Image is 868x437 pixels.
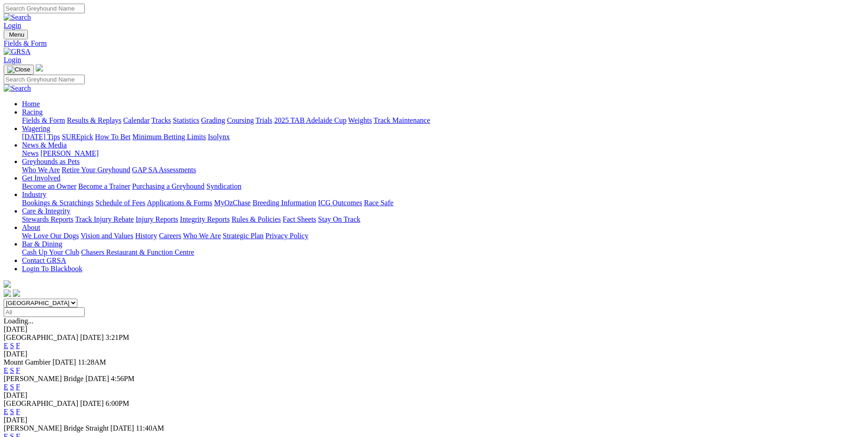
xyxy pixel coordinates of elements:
a: E [4,383,8,391]
a: Results & Replays [67,116,121,124]
a: Wagering [22,125,50,132]
a: Fact Sheets [283,215,316,223]
img: Search [4,13,31,22]
a: Privacy Policy [265,232,308,240]
a: Chasers Restaurant & Function Centre [81,248,194,256]
a: We Love Our Dogs [22,232,79,240]
a: S [10,366,14,374]
a: Become a Trainer [78,182,130,190]
a: S [10,383,14,391]
img: Close [7,66,30,73]
div: Care & Integrity [22,215,864,224]
a: Breeding Information [253,199,316,207]
a: MyOzChase [214,199,251,207]
a: F [16,366,20,374]
a: E [4,366,8,374]
span: [DATE] [86,375,109,382]
a: Grading [201,116,225,124]
button: Toggle navigation [4,65,34,75]
div: [DATE] [4,325,864,333]
div: News & Media [22,149,864,158]
img: logo-grsa-white.png [4,280,11,288]
a: Race Safe [364,199,393,207]
a: Purchasing a Greyhound [132,182,205,190]
a: Who We Are [22,166,60,174]
div: [DATE] [4,391,864,399]
img: facebook.svg [4,290,11,297]
a: History [135,232,157,240]
span: Mount Gambier [4,358,51,366]
a: About [22,224,40,231]
a: Retire Your Greyhound [62,166,130,174]
a: Login [4,22,21,29]
a: Coursing [227,116,254,124]
a: Trials [255,116,272,124]
span: [PERSON_NAME] Bridge Straight [4,424,108,432]
div: Greyhounds as Pets [22,166,864,174]
a: ICG Outcomes [318,199,362,207]
div: Get Involved [22,182,864,191]
img: logo-grsa-white.png [36,64,43,71]
span: [GEOGRAPHIC_DATA] [4,333,78,341]
a: Become an Owner [22,182,76,190]
span: 11:28AM [78,358,106,366]
span: Menu [9,31,24,38]
a: F [16,383,20,391]
a: Injury Reports [135,215,178,223]
a: Fields & Form [22,116,65,124]
a: Tracks [151,116,171,124]
div: [DATE] [4,350,864,358]
a: SUREpick [62,133,93,141]
img: twitter.svg [13,290,20,297]
a: [PERSON_NAME] [40,149,98,157]
a: F [16,408,20,415]
a: [DATE] Tips [22,133,60,141]
a: Login [4,56,21,64]
a: E [4,342,8,350]
a: Who We Are [183,232,221,240]
a: Fields & Form [4,39,864,48]
span: [GEOGRAPHIC_DATA] [4,399,78,407]
a: Syndication [206,182,241,190]
input: Search [4,75,85,84]
a: E [4,408,8,415]
a: Stewards Reports [22,215,73,223]
a: Schedule of Fees [95,199,145,207]
a: Statistics [173,116,199,124]
a: Care & Integrity [22,207,70,215]
a: Contact GRSA [22,257,66,264]
a: Strategic Plan [223,232,264,240]
a: Home [22,100,40,108]
a: Vision and Values [81,232,133,240]
a: News [22,149,38,157]
a: Weights [348,116,372,124]
span: [DATE] [53,358,76,366]
div: About [22,232,864,240]
span: 4:56PM [111,375,135,382]
a: S [10,342,14,350]
a: Careers [159,232,181,240]
a: Bookings & Scratchings [22,199,93,207]
input: Search [4,4,85,13]
a: Racing [22,108,43,116]
div: Racing [22,116,864,125]
div: Wagering [22,133,864,141]
a: S [10,408,14,415]
span: [DATE] [110,424,134,432]
a: Applications & Forms [147,199,212,207]
a: Login To Blackbook [22,265,82,273]
a: Industry [22,191,46,198]
a: Stay On Track [318,215,360,223]
a: Minimum Betting Limits [132,133,206,141]
a: Bar & Dining [22,240,62,248]
img: Search [4,84,31,93]
span: [DATE] [80,399,104,407]
a: F [16,342,20,350]
input: Select date [4,307,85,317]
a: Isolynx [208,133,230,141]
a: Track Injury Rebate [75,215,134,223]
a: Cash Up Your Club [22,248,79,256]
a: 2025 TAB Adelaide Cup [274,116,346,124]
button: Toggle navigation [4,30,28,39]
